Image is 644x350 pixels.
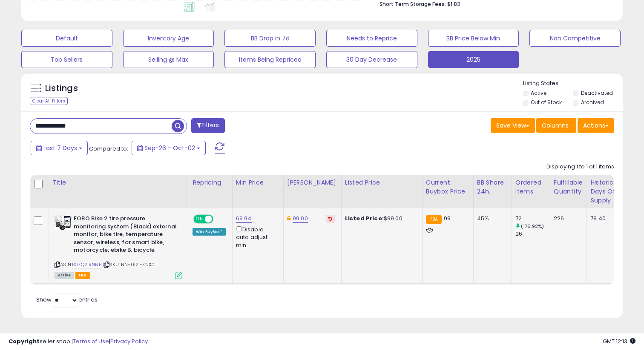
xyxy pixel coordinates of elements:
div: Fulfillable Quantity [554,178,583,196]
a: 69.94 [236,214,252,223]
button: Default [21,30,112,47]
div: ASIN: [55,215,182,278]
a: Privacy Policy [110,337,148,345]
div: Ordered Items [515,178,546,196]
span: Show: entries [36,296,98,304]
button: Last 7 Days [31,141,88,155]
b: FOBO Bike 2 tire pressure monitoring system (Black) external monitor, bike tire, temperature sens... [74,215,177,256]
small: FBA [426,215,442,224]
span: 2025-10-10 12:13 GMT [603,337,635,345]
button: 30 Day Decrease [326,51,417,68]
button: Non Competitive [529,30,621,47]
div: $99.00 [345,215,416,222]
div: Listed Price [345,178,419,187]
label: Active [531,89,546,97]
span: FBA [75,272,90,279]
button: Items Being Repriced [224,51,316,68]
span: OFF [212,216,226,223]
a: B07Q21RNNB [72,261,101,268]
span: Sep-26 - Oct-02 [144,144,195,152]
span: Columns [542,121,569,130]
button: Columns [536,118,576,133]
button: Filters [191,118,224,133]
span: Compared to: [89,145,128,153]
div: 72 [515,215,550,222]
img: 51QgL6mJSHL._SL40_.jpg [55,215,72,230]
div: seller snap | | [9,338,148,346]
span: | SKU: NN-0I2I-KNX0 [103,261,155,268]
b: Short Term Storage Fees: [379,0,446,8]
span: ON [194,216,205,223]
div: Win BuyBox * [193,228,226,236]
button: Inventory Age [123,30,214,47]
button: Needs to Reprice [326,30,417,47]
span: All listings currently available for purchase on Amazon [55,272,74,279]
div: 26 [515,230,550,238]
label: Out of Stock [531,99,562,106]
a: Terms of Use [73,337,109,345]
b: Listed Price: [345,214,384,222]
button: BB Price Below Min [428,30,519,47]
button: Top Sellers [21,51,112,68]
div: Clear All Filters [30,97,68,105]
span: 99 [444,214,451,222]
div: Disable auto adjust min [236,225,277,249]
button: Save View [491,118,535,133]
div: 79.40 [590,215,618,222]
div: Repricing [193,178,229,187]
h5: Listings [45,83,78,94]
a: 99.00 [293,214,308,223]
button: BB Drop in 7d [224,30,316,47]
p: Listing States: [523,80,623,88]
button: 2025 [428,51,519,68]
div: Current Buybox Price [426,178,470,196]
div: Displaying 1 to 1 of 1 items [546,163,614,171]
strong: Copyright [9,337,40,345]
div: 226 [554,215,580,222]
div: 45% [477,215,505,222]
small: (176.92%) [521,223,544,230]
label: Archived [581,99,604,106]
div: BB Share 24h. [477,178,508,196]
button: Sep-26 - Oct-02 [132,141,206,155]
div: [PERSON_NAME] [287,178,338,187]
div: Min Price [236,178,280,187]
label: Deactivated [581,89,613,97]
button: Actions [578,118,614,133]
div: Title [52,178,185,187]
div: Historical Days Of Supply [590,178,621,205]
button: Selling @ Max [123,51,214,68]
span: Last 7 Days [43,144,77,152]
